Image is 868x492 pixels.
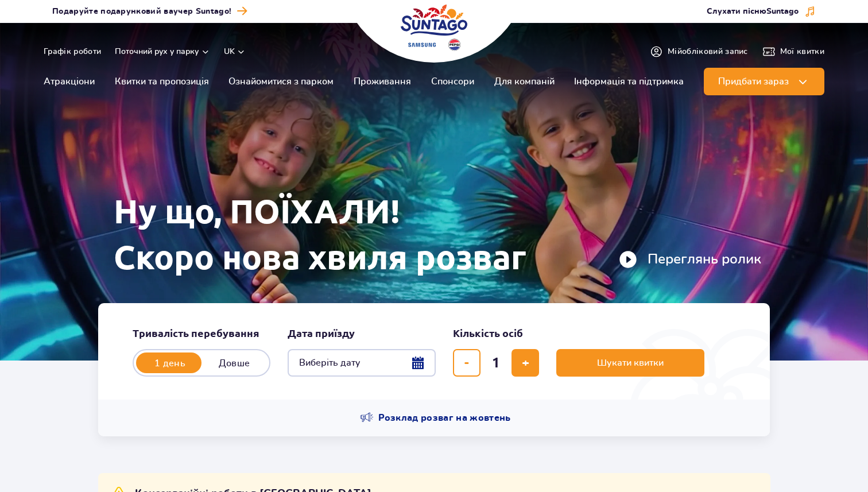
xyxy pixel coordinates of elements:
[453,349,480,377] button: видалити квиток
[52,3,247,19] a: Подаруйте подарунковий ваучер Suntago!
[44,46,101,57] a: Графік роботи
[494,68,555,95] a: Для компаній
[511,349,539,377] button: додати квиток
[354,68,411,95] a: Проживання
[668,46,748,57] span: Мій обліковий запис
[453,326,523,340] span: Кількість осіб
[649,45,748,59] a: Мійобліковий запис
[431,68,474,95] a: Спонсори
[762,45,824,59] a: Мої квитки
[137,351,203,375] label: 1 день
[766,7,799,16] span: Suntago
[574,68,684,95] a: Інформація та підтримка
[360,411,511,425] a: Розклад розваг на жовтень
[556,349,704,377] button: Шукати квитки
[98,303,770,400] form: Планування вашого візиту до Park of Poland
[52,6,231,17] span: Подаруйте подарунковий ваучер Suntago!
[707,6,799,17] span: Слухати пісню
[228,68,334,95] a: Ознайомитися з парком
[378,412,511,424] span: Розклад розваг на жовтень
[718,76,789,87] span: Придбати зараз
[780,46,824,57] span: Мої квитки
[597,358,664,368] span: Шукати квитки
[115,68,209,95] a: Квитки та пропозиція
[114,188,761,280] h1: Ну що, ПОЇХАЛИ! Скоро нова хвиля розваг
[201,351,267,375] label: Довше
[288,326,355,340] span: Дата приїзду
[133,326,259,340] span: Тривалість перебування
[44,68,95,95] a: Атракціони
[224,46,246,57] button: uk
[707,6,816,17] button: Слухати піснюSuntago
[704,68,824,95] button: Придбати зараз
[115,47,210,56] button: Поточний рух у парку
[288,349,436,377] button: Виберіть дату
[482,349,510,377] input: кількість квитків
[619,250,761,269] button: Переглянь ролик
